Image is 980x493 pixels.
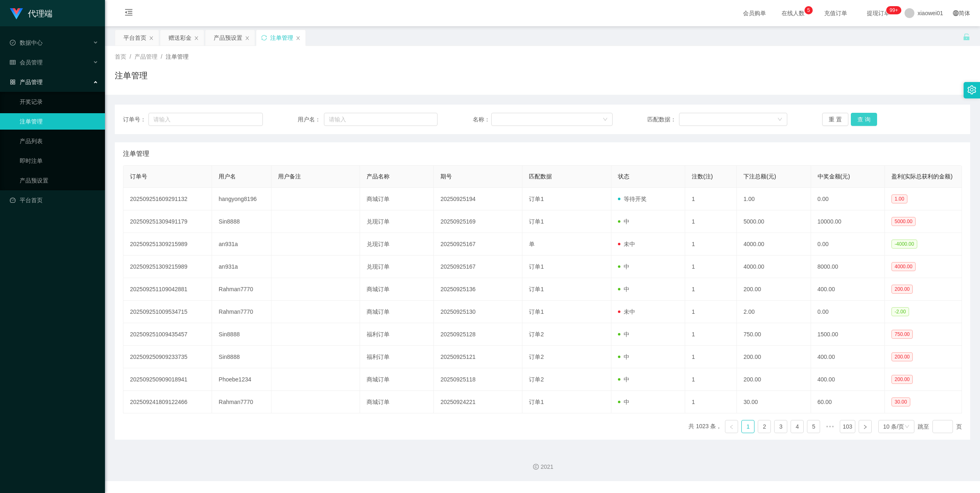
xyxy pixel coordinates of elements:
[737,346,811,368] td: 200.00
[807,420,820,433] li: 5
[822,113,848,126] button: 重 置
[261,35,267,41] i: 图标: sync
[360,368,434,391] td: 商城订单
[891,240,917,249] span: -4000.00
[360,278,434,301] td: 商城订单
[212,233,271,256] td: an931a
[10,192,98,208] a: 图标: dashboard平台首页
[123,323,212,346] td: 202509251009435457
[887,6,901,14] sup: 1206
[891,330,913,339] span: 750.00
[434,188,522,210] td: 20250925194
[115,69,148,82] h1: 注单管理
[166,53,189,60] span: 注单管理
[434,368,522,391] td: 20250925118
[775,420,787,433] a: 3
[863,10,894,16] span: 提现订单
[840,420,855,433] li: 103
[529,308,544,315] span: 订单1
[169,30,191,46] div: 赠送彩金
[777,10,809,16] span: 在线人数
[212,278,271,301] td: Rahman7770
[851,113,877,126] button: 查 询
[10,59,43,66] span: 会员管理
[743,173,776,180] span: 下注总额(元)
[123,30,146,46] div: 平台首页
[434,301,522,323] td: 20250925130
[685,323,737,346] td: 1
[360,301,434,323] td: 商城订单
[891,262,916,271] span: 4000.00
[434,278,522,301] td: 20250925136
[618,331,629,338] span: 中
[685,188,737,210] td: 1
[360,346,434,368] td: 福利订单
[685,301,737,323] td: 1
[212,188,271,210] td: hangyong8196
[212,256,271,278] td: an931a
[811,210,885,233] td: 10000.00
[434,233,522,256] td: 20250925167
[194,36,199,41] i: 图标: close
[367,173,390,180] span: 产品名称
[688,420,722,433] li: 共 1023 条，
[807,6,810,14] p: 5
[123,301,212,323] td: 202509251009534715
[811,323,885,346] td: 1500.00
[685,256,737,278] td: 1
[529,399,544,405] span: 订单1
[533,464,539,470] i: 图标: copyright
[685,391,737,413] td: 1
[360,188,434,210] td: 商城订单
[270,30,293,46] div: 注单管理
[219,173,236,180] span: 用户名
[148,113,263,126] input: 请输入
[618,399,629,405] span: 中
[774,420,787,433] li: 3
[807,420,820,433] a: 5
[692,173,713,180] span: 注数(注)
[434,391,522,413] td: 20250924221
[737,323,811,346] td: 750.00
[529,173,552,180] span: 匹配数据
[434,256,522,278] td: 20250925167
[811,233,885,256] td: 0.00
[529,354,544,360] span: 订单2
[10,10,52,16] a: 代理端
[603,117,608,123] i: 图标: down
[685,278,737,301] td: 1
[811,278,885,301] td: 400.00
[685,368,737,391] td: 1
[123,210,212,233] td: 202509251309491179
[123,256,212,278] td: 202509251309215989
[10,8,23,20] img: logo.9652507e.png
[823,420,836,433] li: 向后 5 页
[123,115,148,124] span: 订单号：
[123,188,212,210] td: 202509251609291132
[123,278,212,301] td: 202509251109042881
[737,256,811,278] td: 4000.00
[883,420,904,433] div: 10 条/页
[161,53,162,60] span: /
[529,376,544,383] span: 订单2
[967,85,976,94] i: 图标: setting
[737,391,811,413] td: 30.00
[791,420,804,433] li: 4
[360,323,434,346] td: 福利订单
[820,10,851,16] span: 充值订单
[618,196,647,202] span: 等待开奖
[777,117,782,123] i: 图标: down
[529,286,544,292] span: 订单1
[758,420,770,433] a: 2
[891,397,910,406] span: 30.00
[10,39,43,46] span: 数据中心
[811,391,885,413] td: 60.00
[811,256,885,278] td: 8000.00
[123,346,212,368] td: 202509250909233735
[212,323,271,346] td: Sin8888
[130,173,147,180] span: 订单号
[20,94,98,110] a: 开奖记录
[741,420,754,433] li: 1
[685,346,737,368] td: 1
[618,218,629,225] span: 中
